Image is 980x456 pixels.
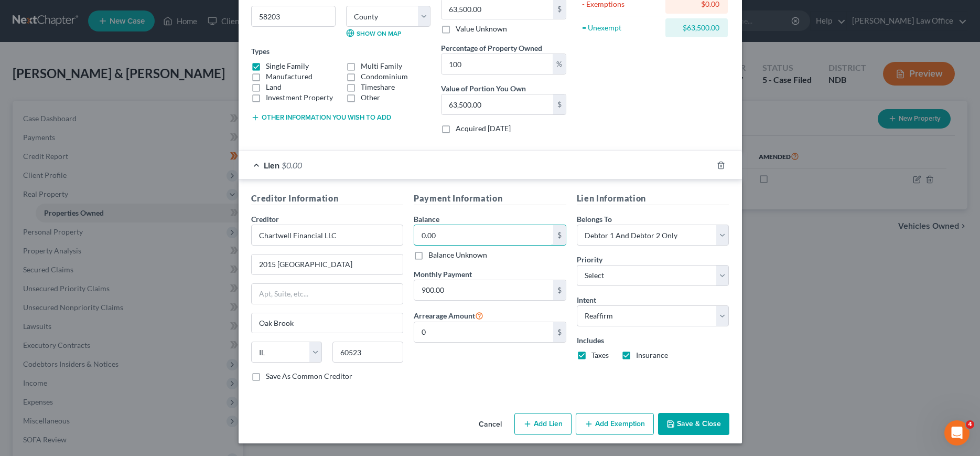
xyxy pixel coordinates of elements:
input: 0.00 [414,322,553,342]
input: Apt, Suite, etc... [252,284,403,304]
label: Acquired [DATE] [456,123,511,134]
label: Insurance [636,350,668,360]
label: Percentage of Property Owned [441,43,542,54]
div: $ [553,225,566,245]
label: Manufactured [266,71,313,82]
button: Other information you wish to add [251,113,391,122]
div: = Unexempt [582,23,661,33]
span: Creditor [251,215,279,224]
iframe: Intercom live chat [944,420,970,446]
div: $ [553,94,566,114]
label: Condominium [361,71,408,82]
input: 0.00 [441,54,553,74]
label: Arrearage Amount [414,309,483,322]
label: Value of Portion You Own [441,83,526,94]
span: 4 [966,420,974,429]
label: Investment Property [266,92,333,103]
label: Balance Unknown [428,250,487,260]
input: Enter zip... [332,342,403,363]
div: $63,500.00 [674,23,719,33]
label: Single Family [266,61,309,71]
input: Search creditor by name... [251,225,404,246]
h5: Payment Information [414,192,566,205]
input: 0.00 [414,225,553,245]
input: Enter address... [252,254,403,274]
div: % [553,54,566,74]
button: Save & Close [658,413,729,435]
input: 0.00 [414,280,553,300]
label: Types [251,46,270,57]
div: $ [553,322,566,342]
h5: Lien Information [577,192,729,205]
button: Cancel [470,414,510,435]
label: Value Unknown [456,24,507,34]
a: Show on Map [346,29,401,37]
button: Add Lien [514,413,572,435]
span: Lien [264,160,279,170]
label: Save As Common Creditor [266,371,352,381]
span: $0.00 [282,160,302,170]
input: 0.00 [441,94,553,114]
div: $ [553,280,566,300]
span: Priority [577,255,602,264]
label: Other [361,92,380,103]
label: Includes [577,335,729,346]
input: Enter city... [252,313,403,333]
span: Belongs To [577,215,612,224]
label: Multi Family [361,61,402,71]
label: Intent [577,294,596,305]
label: Taxes [591,350,609,360]
input: Enter zip... [251,6,336,27]
label: Timeshare [361,82,395,92]
button: Add Exemption [576,413,654,435]
label: Land [266,82,282,92]
h5: Creditor Information [251,192,404,205]
label: Balance [414,214,439,225]
label: Monthly Payment [414,269,472,280]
